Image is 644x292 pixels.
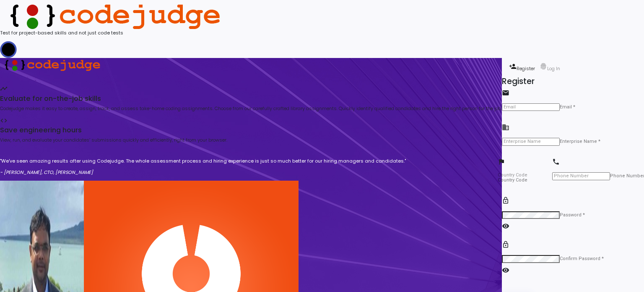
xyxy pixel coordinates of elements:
a: person_addRegister [506,60,537,74]
mat-label: Country Code [498,177,527,183]
mat-icon: visibility [502,266,509,274]
mat-icon: lock_outline [502,196,509,205]
mat-label: Email * [560,104,575,110]
h3: Register [502,76,644,86]
input: Enterprise Name [502,138,560,145]
mat-icon: phone [552,158,560,166]
input: Phone Number [552,172,610,180]
mat-label: Enterprise Name * [560,139,600,144]
mat-icon: email [502,89,509,97]
mat-icon: lock_outline [502,240,509,249]
i: fingerprint [540,63,547,70]
i: person_add [509,63,517,70]
input: Email [502,103,560,111]
a: fingerprintLog In [537,60,562,74]
mat-icon: visibility [502,222,509,230]
mat-label: Confirm Password * [560,256,604,261]
mat-icon: flag [498,158,505,166]
mat-label: Password * [560,212,585,218]
span: Country Code [498,172,527,178]
mat-icon: business [502,123,509,132]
